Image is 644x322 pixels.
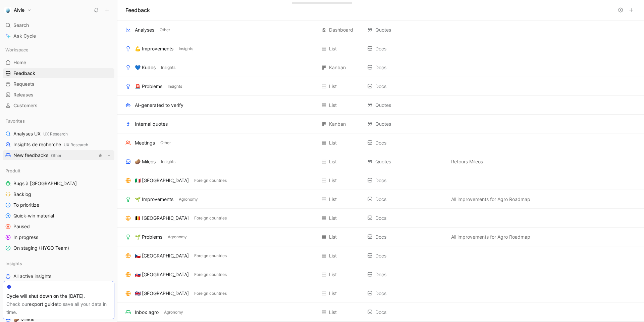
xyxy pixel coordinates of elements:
[13,70,35,77] span: Feedback
[450,195,532,203] button: All improvements for Agro Roadmap
[3,166,114,176] div: Produit
[125,6,150,14] h1: Feedback
[5,118,25,124] span: Favorites
[159,140,172,146] button: Other
[3,68,114,78] a: Feedback
[367,214,444,222] div: Docs
[4,7,11,13] img: Alvie
[367,195,444,203] div: Docs
[3,79,114,89] a: Requests
[451,158,483,166] span: Retours Mileos
[367,233,444,241] div: Docs
[367,176,444,185] div: Docs
[451,195,530,203] span: All improvements for Agro Roadmap
[194,271,227,278] span: Foreign countries
[367,120,444,128] div: Quotes
[3,100,114,111] a: Customers
[329,158,337,166] div: List
[117,171,644,190] div: 🇮🇹 [GEOGRAPHIC_DATA]Foreign countriesList DocsView actions
[168,83,182,90] span: Insights
[329,101,337,109] div: List
[160,27,170,33] span: Other
[13,234,38,241] span: In progress
[3,243,114,253] a: On staging (HYGO Team)
[194,215,227,222] span: Foreign countries
[160,139,171,146] span: Other
[117,265,644,284] div: 🇸🇰 [GEOGRAPHIC_DATA]Foreign countriesList DocsView actions
[161,158,175,165] span: Insights
[29,301,57,307] a: export guide
[163,309,184,315] button: Agronomy
[329,271,337,279] div: List
[13,59,26,66] span: Home
[329,195,337,203] div: List
[117,133,644,152] div: MeetingsOtherList DocsView actions
[135,158,156,166] div: 🥔 Mileos
[105,152,112,159] button: View actions
[329,233,337,241] div: List
[135,45,173,53] div: 💪 Improvements
[3,45,114,55] div: Workspace
[450,158,484,166] button: Retours Mileos
[6,300,111,316] div: Check our to save all your data in time.
[13,191,31,198] span: Backlog
[135,289,189,297] div: 🇬🇧 [GEOGRAPHIC_DATA]
[3,189,114,199] a: Backlog
[160,65,177,71] button: Insights
[3,139,114,150] a: Insights de rechercheUX Research
[135,120,168,128] div: Internal quotes
[179,45,193,52] span: Insights
[161,64,175,71] span: Insights
[5,167,20,174] span: Produit
[64,142,88,147] span: UX Research
[168,234,187,240] span: Agronomy
[193,177,228,184] button: Foreign countries
[3,211,114,221] a: Quick-win material
[367,289,444,297] div: Docs
[13,273,51,280] span: All active insights
[367,64,444,72] div: Docs
[367,158,444,166] div: Quotes
[3,166,114,253] div: ProduitBugs à [GEOGRAPHIC_DATA]BacklogTo prioritizeQuick-win materialPausedIn progressOn staging ...
[329,176,337,185] div: List
[135,271,189,279] div: 🇸🇰 [GEOGRAPHIC_DATA]
[5,260,22,267] span: Insights
[193,272,228,278] button: Foreign countries
[329,26,353,34] div: Dashboard
[13,102,38,109] span: Customers
[13,130,68,137] span: Analyses UX
[193,290,228,296] button: Foreign countries
[14,7,24,13] h1: Alvie
[3,232,114,242] a: In progress
[135,195,173,203] div: 🌱 Improvements
[194,177,227,184] span: Foreign countries
[13,152,61,159] span: New feedbacks
[135,308,159,316] div: Inbox agro
[329,120,346,128] div: Kanban
[329,252,337,260] div: List
[3,5,33,15] button: AlvieAlvie
[3,116,114,126] div: Favorites
[13,141,88,148] span: Insights de recherche
[3,20,114,30] div: Search
[117,96,644,115] div: AI-generated to verifyList QuotesView actions
[367,139,444,147] div: Docs
[117,209,644,228] div: 🇧🇪 [GEOGRAPHIC_DATA]Foreign countriesList DocsView actions
[3,178,114,189] a: Bugs à [GEOGRAPHIC_DATA]
[179,196,198,203] span: Agronomy
[117,228,644,246] div: 🌱 ProblemsAgronomyList DocsAll improvements for Agro RoadmapView actions
[117,303,644,322] div: Inbox agroAgronomyList DocsView actions
[135,139,155,147] div: Meetings
[6,292,111,300] div: Cycle will shut down on the [DATE].
[13,202,39,208] span: To prioritize
[158,27,171,33] button: Other
[117,115,644,133] div: Internal quotesKanban QuotesView actions
[13,212,54,219] span: Quick-win material
[43,131,68,136] span: UX Research
[117,77,644,96] div: 🚨 ProblemsInsightsList DocsView actions
[367,252,444,260] div: Docs
[13,223,30,230] span: Paused
[329,45,337,53] div: List
[193,215,228,221] button: Foreign countries
[450,233,532,241] button: All improvements for Agro Roadmap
